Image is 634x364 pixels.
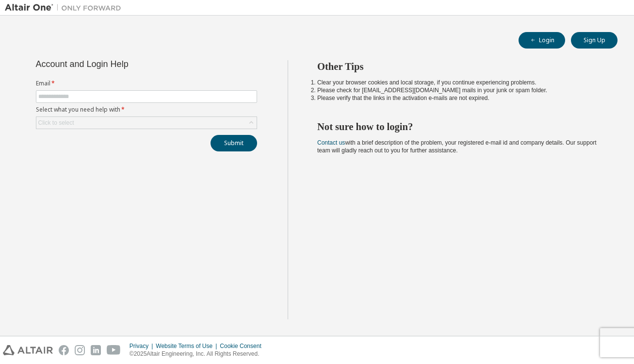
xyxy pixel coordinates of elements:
[3,345,53,355] img: altair_logo.svg
[317,79,600,86] li: Clear your browser cookies and local storage, if you continue experiencing problems.
[75,345,85,355] img: instagram.svg
[36,60,213,68] div: Account and Login Help
[211,135,257,151] button: Submit
[36,117,257,129] div: Click to select
[36,80,257,87] label: Email
[107,345,121,355] img: youtube.svg
[571,32,618,49] button: Sign Up
[5,3,126,13] img: Altair One
[317,139,345,146] a: Contact us
[36,106,257,114] label: Select what you need help with
[59,345,69,355] img: facebook.svg
[317,139,597,154] span: with a brief description of the problem, your registered e-mail id and company details. Our suppo...
[156,342,220,350] div: Website Terms of Use
[130,342,156,350] div: Privacy
[317,94,600,102] li: Please verify that the links in the activation e-mails are not expired.
[317,60,600,73] h2: Other Tips
[317,120,600,133] h2: Not sure how to login?
[38,119,74,127] div: Click to select
[317,86,600,94] li: Please check for [EMAIL_ADDRESS][DOMAIN_NAME] mails in your junk or spam folder.
[519,32,565,49] button: Login
[91,345,101,355] img: linkedin.svg
[220,342,267,350] div: Cookie Consent
[130,350,267,358] p: © 2025 Altair Engineering, Inc. All Rights Reserved.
